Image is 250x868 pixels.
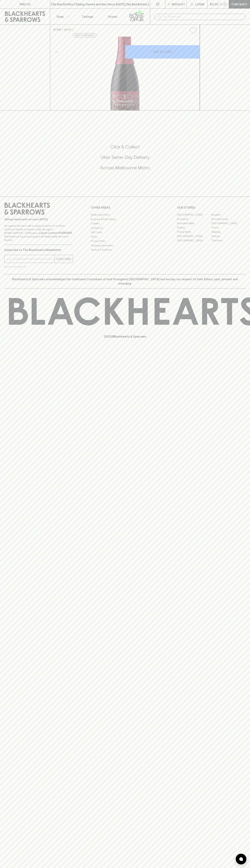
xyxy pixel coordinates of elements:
p: 0 [224,3,226,5]
h5: Across Melbourne Metro [4,165,246,171]
p: Wishlist [172,2,185,6]
a: Privacy Policy [91,239,159,243]
p: SUBSCRIBE [56,257,71,261]
p: It is against the law to sell or supply alcohol to, or to obtain alcohol on behalf of a person un... [4,224,73,242]
a: Brunswick [177,217,211,221]
p: We will never spam you [4,265,73,268]
a: Contact Us [91,226,159,230]
a: Shipping Information [91,243,159,248]
strong: Liquor License #32064953 [39,231,72,234]
a: Bottle Drop FAQ's [91,213,159,217]
a: Careers [91,221,159,226]
img: 2912.png [50,37,200,110]
a: SHOP [64,28,72,31]
p: Blackhearts & Sparrows acknowledges the traditional Custodians of land throughout [GEOGRAPHIC_DAT... [7,277,243,286]
a: Fitzroy [211,225,246,230]
p: Tastings [82,14,93,19]
a: [GEOGRAPHIC_DATA] [177,238,211,243]
div: Call to action block [4,130,246,189]
button: Add to wishlist [73,33,96,38]
input: e.g. jane@blackheartsandsparrows.com.au [7,256,55,262]
a: Fitzroy North [177,230,211,234]
p: FIND US [19,2,31,6]
img: bubble-icon [239,857,243,861]
a: Geelong [211,230,246,234]
a: Prahran [211,234,246,238]
button: ADD TO CART [125,45,200,59]
h5: Click & Collect [4,144,246,150]
a: Gift Cards [91,230,159,235]
input: Try "Pinot noir" [163,14,243,20]
button: SUBSCRIBE [55,255,73,263]
a: [GEOGRAPHIC_DATA] [177,234,211,238]
a: Elwood [177,225,211,230]
p: ADD TO CART [153,50,172,54]
p: Stores [108,14,117,19]
a: Brunswick East [211,217,246,221]
p: Subscribe to The Blackhearts Newsletter [4,248,73,252]
p: Sibling owned and run since [DATE] [4,218,73,221]
a: Thornbury [211,238,246,243]
button: Shop [50,9,75,24]
a: FAQ's [91,235,159,239]
button: Add to wishlist [188,26,198,35]
a: [GEOGRAPHIC_DATA] [177,213,211,217]
a: [GEOGRAPHIC_DATA] [211,221,246,225]
a: HOME [53,28,61,31]
p: OTHER AREAS [91,205,159,210]
h5: Uber Same-Day Delivery [4,154,246,160]
p: $0.00 [210,2,218,6]
a: Braddon [211,213,246,217]
p: Checkout [231,2,247,6]
p: Login [195,2,204,6]
a: Tastings [75,9,100,24]
p: Shop [56,14,64,19]
a: Stores [100,9,125,24]
p: OUR STORES [177,205,246,210]
a: Terms & Conditions [91,248,159,252]
a: Business & Bulk Gifting [91,217,159,221]
a: Brunswick West [177,221,211,225]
